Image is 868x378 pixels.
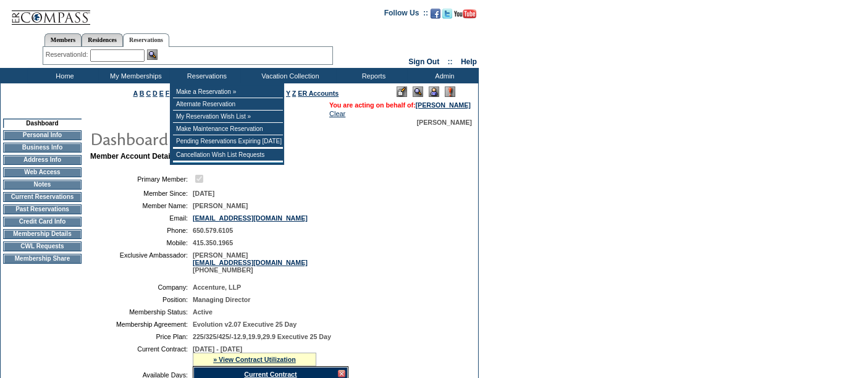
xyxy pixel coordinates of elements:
[173,111,283,123] td: My Reservation Wish List »
[329,101,471,109] span: You are acting on behalf of:
[193,283,241,291] span: Accenture, LLP
[193,259,308,266] a: [EMAIL_ADDRESS][DOMAIN_NAME]
[173,98,283,111] td: Alternate Reservation
[442,12,452,20] a: Follow us on Twitter
[173,123,283,135] td: Make Maintenance Reservation
[213,356,296,363] a: » View Contract Utilization
[3,229,82,239] td: Membership Details
[431,12,440,20] a: Become our fan on Facebook
[3,254,82,264] td: Membership Share
[133,90,138,97] a: A
[337,68,408,83] td: Reports
[286,90,290,97] a: Y
[140,90,145,97] a: B
[95,345,188,366] td: Current Contract:
[445,86,455,97] img: Log Concern/Member Elevation
[408,68,479,83] td: Admin
[3,204,82,214] td: Past Reservations
[241,68,337,83] td: Vacation Collection
[329,110,345,117] a: Clear
[397,86,407,97] img: Edit Mode
[3,241,82,251] td: CWL Requests
[95,308,188,316] td: Membership Status:
[95,239,188,246] td: Mobile:
[3,130,82,140] td: Personal Info
[408,57,439,66] a: Sign Out
[95,296,188,303] td: Position:
[3,192,82,202] td: Current Reservations
[193,214,308,222] a: [EMAIL_ADDRESS][DOMAIN_NAME]
[95,283,188,291] td: Company:
[3,143,82,153] td: Business Info
[298,90,339,97] a: ER Accounts
[95,202,188,209] td: Member Name:
[95,214,188,222] td: Email:
[3,180,82,190] td: Notes
[82,33,123,46] a: Residences
[95,251,188,274] td: Exclusive Ambassador:
[193,239,233,246] span: 415.350.1965
[90,152,177,161] b: Member Account Details
[3,155,82,165] td: Address Info
[454,9,476,19] img: Subscribe to our YouTube Channel
[193,333,331,340] span: 225/325/425/-12.9,19.9,29.9 Executive 25 Day
[95,173,188,185] td: Primary Member:
[431,9,440,19] img: Become our fan on Facebook
[193,345,242,353] span: [DATE] - [DATE]
[95,333,188,340] td: Price Plan:
[3,217,82,227] td: Credit Card Info
[173,149,283,161] td: Cancellation Wish List Requests
[153,90,158,97] a: D
[170,68,241,83] td: Reservations
[193,308,213,316] span: Active
[193,190,214,197] span: [DATE]
[95,227,188,234] td: Phone:
[429,86,439,97] img: Impersonate
[3,167,82,177] td: Web Access
[417,119,472,126] span: [PERSON_NAME]
[146,90,151,97] a: C
[292,90,297,97] a: Z
[173,86,283,98] td: Make a Reservation »
[193,227,233,234] span: 650.579.6105
[123,33,169,47] a: Reservations
[90,126,337,151] img: pgTtlDashboard.gif
[416,101,471,109] a: [PERSON_NAME]
[193,321,297,328] span: Evolution v2.07 Executive 25 Day
[44,33,82,46] a: Members
[461,57,477,66] a: Help
[442,9,452,19] img: Follow us on Twitter
[3,119,82,128] td: Dashboard
[159,90,164,97] a: E
[244,371,297,378] a: Current Contract
[99,68,170,83] td: My Memberships
[28,68,99,83] td: Home
[448,57,453,66] span: ::
[193,202,248,209] span: [PERSON_NAME]
[173,135,283,148] td: Pending Reservations Expiring [DATE]
[413,86,423,97] img: View Mode
[95,190,188,197] td: Member Since:
[193,251,308,274] span: [PERSON_NAME] [PHONE_NUMBER]
[46,49,91,60] div: ReservationId:
[147,49,158,60] img: Reservation Search
[454,12,476,20] a: Subscribe to our YouTube Channel
[166,90,170,97] a: F
[193,296,251,303] span: Managing Director
[384,7,428,22] td: Follow Us ::
[95,321,188,328] td: Membership Agreement:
